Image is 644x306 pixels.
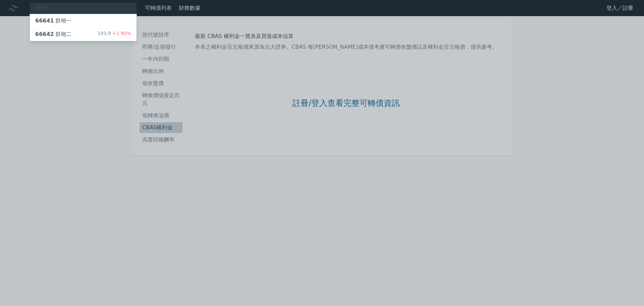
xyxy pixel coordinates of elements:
div: 群翊二 [35,30,71,38]
div: 聊天小工具 [610,274,644,306]
span: 66641 [35,17,54,24]
a: 66642群翊二 103.9+1.90% [30,28,137,41]
div: 群翊一 [35,17,71,25]
a: 66641群翊一 [30,14,137,28]
span: 66642 [35,31,54,37]
div: 103.9 [98,30,131,38]
span: +1.90% [111,31,131,36]
iframe: Chat Widget [610,274,644,306]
